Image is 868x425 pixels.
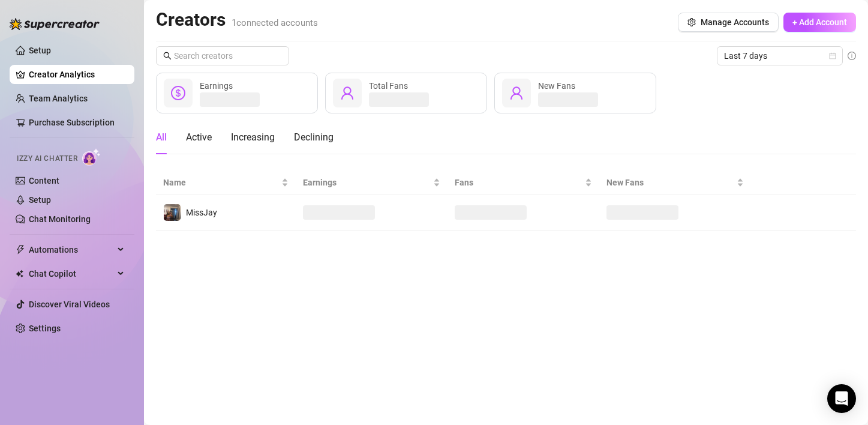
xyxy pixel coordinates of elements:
[455,176,582,189] span: Fans
[724,47,836,65] span: Last 7 days
[231,130,275,145] div: Increasing
[678,13,779,32] button: Manage Accounts
[163,52,172,60] span: search
[848,52,856,60] span: info-circle
[164,204,181,221] img: MissJay
[29,176,59,185] a: Content
[29,65,125,84] a: Creator Analytics
[186,208,217,217] span: MissJay
[156,171,296,194] th: Name
[186,130,212,145] div: Active
[29,264,114,283] span: Chat Copilot
[294,130,334,145] div: Declining
[232,17,318,28] span: 1 connected accounts
[509,86,524,100] span: user
[200,81,233,91] span: Earnings
[82,148,101,166] img: AI Chatter
[29,214,91,224] a: Chat Monitoring
[156,8,318,31] h2: Creators
[538,81,575,91] span: New Fans
[29,195,51,205] a: Setup
[369,81,408,91] span: Total Fans
[340,86,355,100] span: user
[29,94,88,103] a: Team Analytics
[29,240,114,259] span: Automations
[16,270,23,278] img: Chat Copilot
[156,130,167,145] div: All
[783,13,856,32] button: + Add Account
[174,49,272,62] input: Search creators
[606,176,734,189] span: New Fans
[163,176,279,189] span: Name
[29,46,51,55] a: Setup
[29,118,115,127] a: Purchase Subscription
[687,18,696,26] span: setting
[17,153,77,164] span: Izzy AI Chatter
[171,86,185,100] span: dollar-circle
[296,171,447,194] th: Earnings
[827,384,856,413] div: Open Intercom Messenger
[599,171,751,194] th: New Fans
[792,17,847,27] span: + Add Account
[16,245,25,255] span: thunderbolt
[303,176,431,189] span: Earnings
[829,52,836,59] span: calendar
[29,324,61,333] a: Settings
[701,17,769,27] span: Manage Accounts
[10,18,100,30] img: logo-BBDzfeDw.svg
[447,171,599,194] th: Fans
[29,300,110,309] a: Discover Viral Videos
